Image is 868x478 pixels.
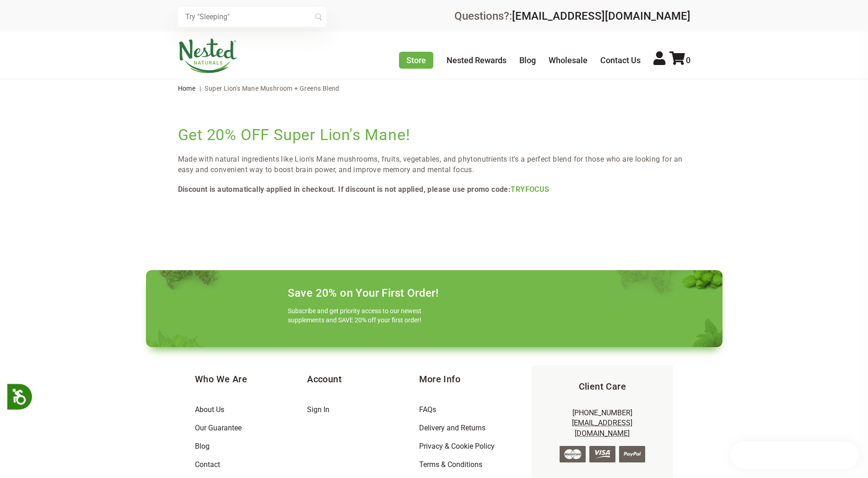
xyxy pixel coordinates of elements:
[399,52,433,69] a: Store
[178,154,690,175] p: Made with natural ingredients like Lion's Mane mushrooms, fruits, vegetables, and phytonutrients ...
[307,373,419,386] h5: Account
[454,11,690,22] div: Questions?:
[730,441,859,469] iframe: Button to open loyalty program pop-up
[447,55,507,65] a: Nested Rewards
[560,446,645,462] img: credit-cards.png
[419,442,495,451] a: Privacy & Cookie Policy
[178,185,550,194] strong: Discount is automatically applied in checkout. If discount is not applied, please use promo code:
[511,185,549,194] span: TRYFOCUS
[572,418,632,437] a: [EMAIL_ADDRESS][DOMAIN_NAME]
[178,7,326,27] input: Try "Sleeping"
[600,55,641,65] a: Contact Us
[419,460,482,469] a: Terms & Conditions
[546,380,658,393] h5: Client Care
[419,424,485,432] a: Delivery and Returns
[307,405,329,414] a: Sign In
[195,460,220,469] a: Contact
[288,306,425,325] p: Subscribe and get priority access to our newest supplements and SAVE 20% off your first order!
[549,55,588,65] a: Wholesale
[195,405,224,414] a: About Us
[572,408,632,417] a: [PHONE_NUMBER]
[669,55,690,65] a: 0
[419,405,436,414] a: FAQs
[288,286,439,300] h4: Save 20% on Your First Order!
[195,424,242,432] a: Our Guarantee
[178,85,196,92] a: Home
[178,79,690,98] nav: breadcrumbs
[512,10,690,22] a: [EMAIL_ADDRESS][DOMAIN_NAME]
[205,85,339,92] span: Super Lion's Mane Mushroom + Greens Blend
[519,55,536,65] a: Blog
[195,373,307,386] h5: Who We Are
[178,125,690,145] h2: Get 20% OFF Super Lion's Mane!
[686,55,690,65] span: 0
[419,373,531,386] h5: More Info
[195,442,210,451] a: Blog
[197,85,203,92] span: |
[178,38,237,73] img: Nested Naturals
